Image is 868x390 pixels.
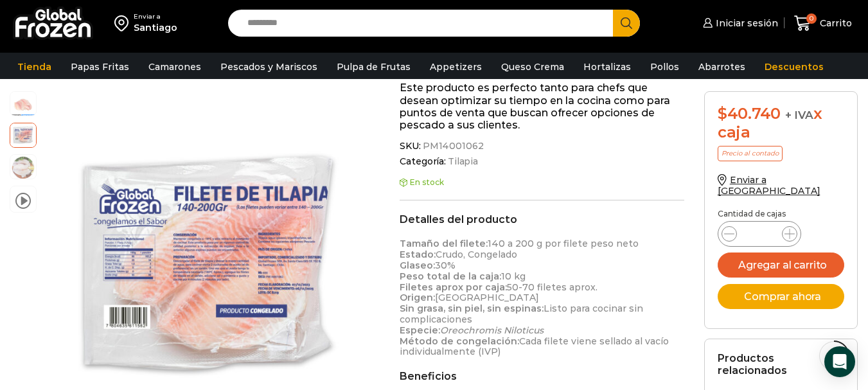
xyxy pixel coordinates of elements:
[142,55,208,79] a: Camarones
[400,178,684,187] p: En stock
[400,370,684,382] h2: Beneficios
[400,270,501,282] strong: Peso total de la caja:
[330,55,417,79] a: Pulpa de Frutas
[692,55,752,79] a: Abarrotes
[10,155,36,181] span: plato-tilapia
[134,21,177,34] div: Santiago
[10,92,36,118] span: tilapia-filete
[423,55,488,79] a: Appetizers
[713,17,778,30] span: Iniciar sesión
[214,55,324,79] a: Pescados y Mariscos
[446,156,478,167] a: Tilapia
[613,10,640,37] button: Search button
[400,260,435,271] strong: Glaseo:
[718,253,845,278] button: Agregar al carrito
[440,324,544,336] em: Oreochromis Niloticus
[400,249,436,260] strong: Estado:
[400,156,684,167] span: Categoría:
[758,55,830,79] a: Descuentos
[718,209,845,218] p: Cantidad de cajas
[718,104,781,123] bdi: 40.740
[114,12,134,34] img: address-field-icon.svg
[817,17,852,30] span: Carrito
[400,303,544,314] strong: Sin grasa, sin piel, sin espinas:
[400,335,519,347] strong: Método de congelación:
[400,141,684,152] span: SKU:
[718,174,820,197] a: Enviar a [GEOGRAPHIC_DATA]
[644,55,686,79] a: Pollos
[806,13,817,24] span: 0
[400,281,507,293] strong: Filetes aprox por caja:
[824,346,855,377] div: Open Intercom Messenger
[400,213,684,226] h2: Detalles del producto
[400,82,684,131] p: Este producto es perfecto tanto para chefs que desean optimizar su tiempo en la cocina como para ...
[495,55,571,79] a: Queso Crema
[785,109,813,121] span: + IVA
[718,104,727,123] span: $
[747,225,772,243] input: Product quantity
[134,12,177,21] div: Enviar a
[400,324,440,336] strong: Especie:
[400,238,488,249] strong: Tamaño del filete:
[577,55,637,79] a: Hortalizas
[718,146,783,161] p: Precio al contado
[718,284,845,309] button: Comprar ahora
[700,10,778,36] a: Iniciar sesión
[11,55,58,79] a: Tienda
[791,8,855,39] a: 0 Carrito
[10,121,36,147] span: tilapia-4
[718,352,845,377] h2: Productos relacionados
[718,105,845,142] div: x caja
[400,292,435,303] strong: Origen:
[421,141,484,152] span: PM14001062
[400,238,684,357] p: 140 a 200 g por filete peso neto Crudo, Congelado 30% 10 kg 50-70 filetes aprox. [GEOGRAPHIC_DATA...
[64,55,136,79] a: Papas Fritas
